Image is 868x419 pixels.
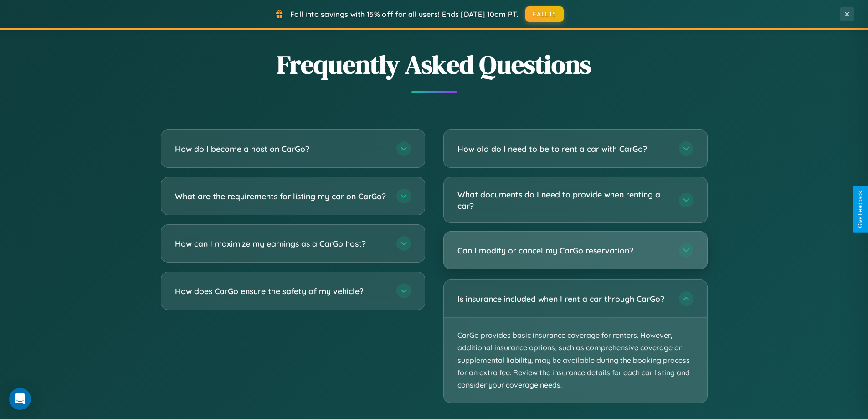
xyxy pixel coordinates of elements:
[290,10,519,19] span: Fall into savings with 15% off for all users! Ends [DATE] 10am PT.
[9,388,31,410] div: Open Intercom Messenger
[457,189,670,211] h3: What documents do I need to provide when renting a car?
[457,143,670,155] h3: How old do I need to be to rent a car with CarGo?
[175,238,387,249] h3: How can I maximize my earnings as a CarGo host?
[457,293,670,305] h3: Is insurance included when I rent a car through CarGo?
[175,143,387,155] h3: How do I become a host on CarGo?
[175,285,387,297] h3: How does CarGo ensure the safety of my vehicle?
[457,245,670,256] h3: Can I modify or cancel my CarGo reservation?
[444,318,707,403] p: CarGo provides basic insurance coverage for renters. However, additional insurance options, such ...
[857,191,863,228] div: Give Feedback
[161,47,708,82] h2: Frequently Asked Questions
[525,6,564,22] button: FALL15
[175,191,387,202] h3: What are the requirements for listing my car on CarGo?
